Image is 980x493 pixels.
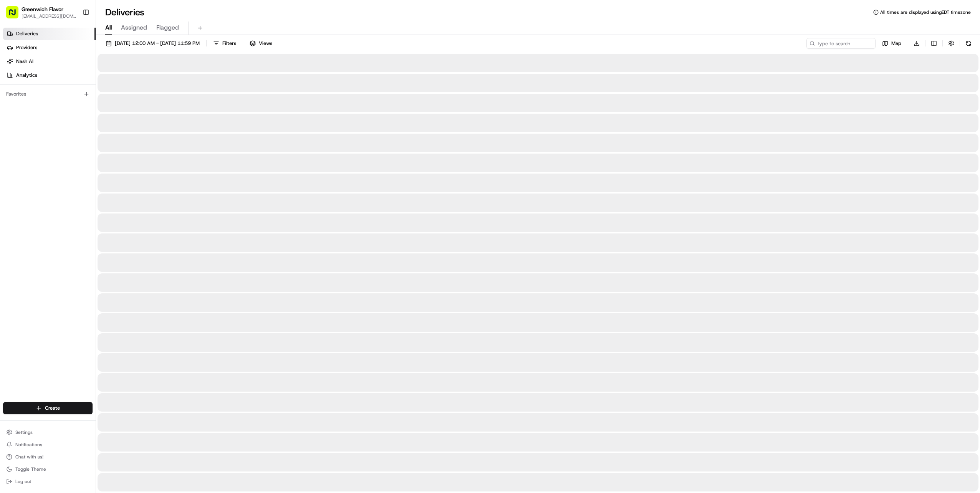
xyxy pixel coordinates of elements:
[210,38,240,49] button: Filters
[3,427,93,438] button: Settings
[15,478,31,485] span: Log out
[3,464,93,475] button: Toggle Theme
[15,454,43,460] span: Chat with us!
[3,55,96,68] a: Nash AI
[105,23,112,32] span: All
[3,476,93,487] button: Log out
[115,40,200,47] span: [DATE] 12:00 AM - [DATE] 11:59 PM
[222,40,236,47] span: Filters
[891,40,901,47] span: Map
[16,58,33,65] span: Nash AI
[16,72,37,79] span: Analytics
[102,38,203,49] button: [DATE] 12:00 AM - [DATE] 11:59 PM
[3,452,93,462] button: Chat with us!
[45,405,60,412] span: Create
[880,9,971,15] span: All times are displayed using EDT timezone
[22,13,76,19] button: [EMAIL_ADDRESS][DOMAIN_NAME]
[15,442,42,448] span: Notifications
[15,466,46,472] span: Toggle Theme
[16,30,38,37] span: Deliveries
[22,5,63,13] button: Greenwich Flavor
[3,439,93,450] button: Notifications
[156,23,179,32] span: Flagged
[3,88,93,100] div: Favorites
[963,38,974,49] button: Refresh
[121,23,147,32] span: Assigned
[3,402,93,414] button: Create
[15,429,33,435] span: Settings
[3,28,96,40] a: Deliveries
[3,41,96,54] a: Providers
[246,38,276,49] button: Views
[105,6,144,18] h1: Deliveries
[3,3,79,22] button: Greenwich Flavor[EMAIL_ADDRESS][DOMAIN_NAME]
[806,38,876,49] input: Type to search
[16,44,37,51] span: Providers
[3,69,96,81] a: Analytics
[259,40,272,47] span: Views
[879,38,905,49] button: Map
